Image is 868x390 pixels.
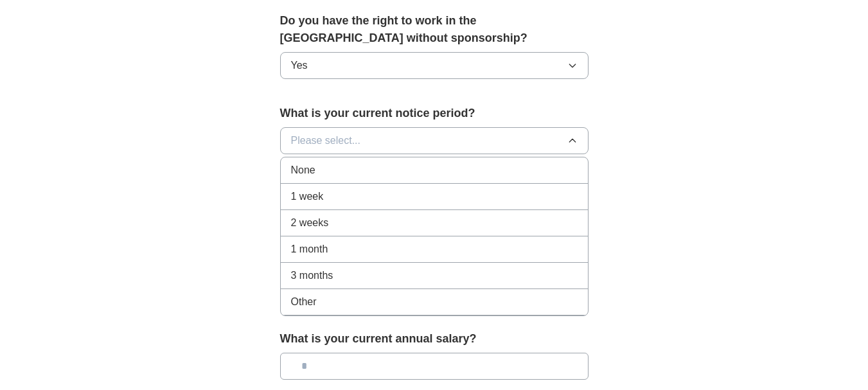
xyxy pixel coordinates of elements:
[291,189,324,204] span: 1 week
[291,242,328,257] span: 1 month
[291,58,308,73] span: Yes
[291,215,329,231] span: 2 weeks
[291,163,315,178] span: None
[280,127,589,154] button: Please select...
[291,268,333,283] span: 3 months
[280,330,589,348] label: What is your current annual salary?
[280,52,589,79] button: Yes
[291,294,317,310] span: Other
[280,12,589,47] label: Do you have the right to work in the [GEOGRAPHIC_DATA] without sponsorship?
[291,133,361,148] span: Please select...
[280,105,589,122] label: What is your current notice period?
